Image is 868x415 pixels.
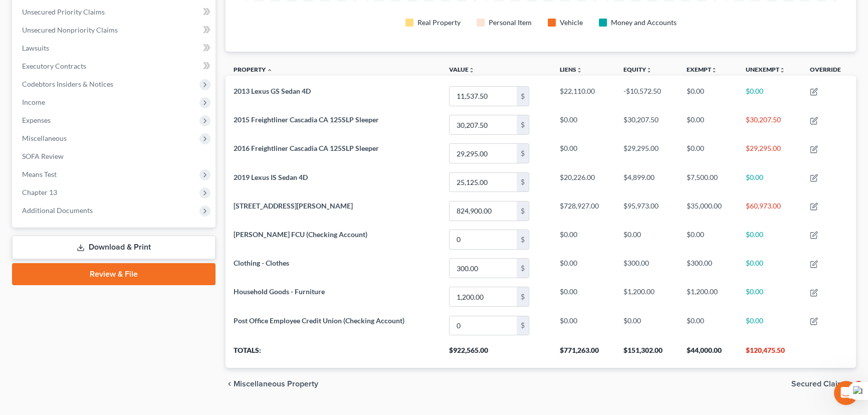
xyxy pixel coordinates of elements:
div: $ [517,259,529,278]
a: Valueunfold_more [449,66,475,73]
a: Download & Print [12,236,215,259]
td: $30,207.50 [738,111,802,139]
span: Expenses [22,116,51,124]
td: $0.00 [552,111,615,139]
td: $0.00 [738,254,802,282]
td: $0.00 [738,311,802,340]
td: $0.00 [552,225,615,254]
td: $0.00 [738,283,802,311]
input: 0.00 [450,173,517,192]
span: [STREET_ADDRESS][PERSON_NAME] [234,201,353,210]
td: $1,200.00 [615,283,679,311]
th: Totals: [226,340,441,368]
input: 0.00 [450,259,517,278]
span: Lawsuits [22,44,49,52]
span: Unsecured Priority Claims [22,8,105,16]
a: Liensunfold_more [560,66,582,73]
a: Lawsuits [14,39,215,57]
iframe: Intercom live chat [834,381,858,405]
td: $0.00 [679,311,738,340]
span: Codebtors Insiders & Notices [22,80,113,88]
td: $0.00 [552,283,615,311]
span: Executory Contracts [22,62,86,70]
span: Household Goods - Furniture [234,287,325,296]
div: $ [517,87,529,106]
span: Chapter 13 [22,188,57,196]
span: Secured Claims [791,380,848,388]
a: Unsecured Priority Claims [14,3,215,21]
a: Exemptunfold_more [687,66,717,73]
i: unfold_more [469,67,475,73]
span: 2013 Lexus GS Sedan 4D [234,87,311,95]
td: $20,226.00 [552,168,615,196]
button: chevron_left Miscellaneous Property [226,380,318,388]
td: $0.00 [679,225,738,254]
td: $29,295.00 [738,139,802,168]
div: $ [517,144,529,163]
span: Miscellaneous Property [234,380,318,388]
i: unfold_more [711,67,717,73]
input: 0.00 [450,201,517,221]
a: Equityunfold_more [623,66,652,73]
div: $ [517,173,529,192]
a: Unsecured Nonpriority Claims [14,21,215,39]
td: $0.00 [679,82,738,110]
td: $300.00 [679,254,738,282]
th: $120,475.50 [738,340,802,368]
th: $922,565.00 [441,340,552,368]
span: Income [22,98,45,106]
span: 2016 Freightliner Cascadia CA 125SLP Sleeper [234,144,379,152]
th: $771,263.00 [552,340,615,368]
i: expand_less [267,67,273,73]
td: $300.00 [615,254,679,282]
div: $ [517,115,529,134]
a: Review & File [12,263,215,285]
td: $0.00 [615,225,679,254]
td: $95,973.00 [615,196,679,225]
a: Property expand_less [234,66,273,73]
div: Vehicle [560,18,583,28]
span: SOFA Review [22,152,64,160]
td: $0.00 [738,168,802,196]
div: Personal Item [489,18,532,28]
span: 2015 Freightliner Cascadia CA 125SLP Sleeper [234,115,379,124]
td: $7,500.00 [679,168,738,196]
td: $0.00 [552,139,615,168]
div: $ [517,316,529,335]
td: $728,927.00 [552,196,615,225]
td: $0.00 [552,311,615,340]
td: $0.00 [738,82,802,110]
i: chevron_left [226,380,234,388]
button: Secured Claims chevron_right [791,380,856,388]
td: $30,207.50 [615,111,679,139]
span: Additional Documents [22,206,93,215]
td: $22,110.00 [552,82,615,110]
span: 2019 Lexus IS Sedan 4D [234,173,308,181]
input: 0.00 [450,144,517,163]
th: $44,000.00 [679,340,738,368]
td: -$10,572.50 [615,82,679,110]
th: $151,302.00 [615,340,679,368]
span: Clothing - Clothes [234,259,289,267]
td: $0.00 [679,111,738,139]
div: Real Property [417,18,461,28]
a: Unexemptunfold_more [746,66,785,73]
span: 4 [854,381,862,389]
span: Post Office Employee Credit Union (Checking Account) [234,316,404,325]
div: $ [517,201,529,221]
td: $0.00 [738,225,802,254]
td: $0.00 [679,139,738,168]
a: SOFA Review [14,147,215,165]
td: $29,295.00 [615,139,679,168]
td: $0.00 [552,254,615,282]
td: $60,973.00 [738,196,802,225]
td: $1,200.00 [679,283,738,311]
div: $ [517,230,529,249]
input: 0.00 [450,230,517,249]
span: Means Test [22,170,57,178]
td: $4,899.00 [615,168,679,196]
div: $ [517,287,529,306]
input: 0.00 [450,115,517,134]
i: chevron_right [848,380,856,388]
th: Override [802,60,856,82]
